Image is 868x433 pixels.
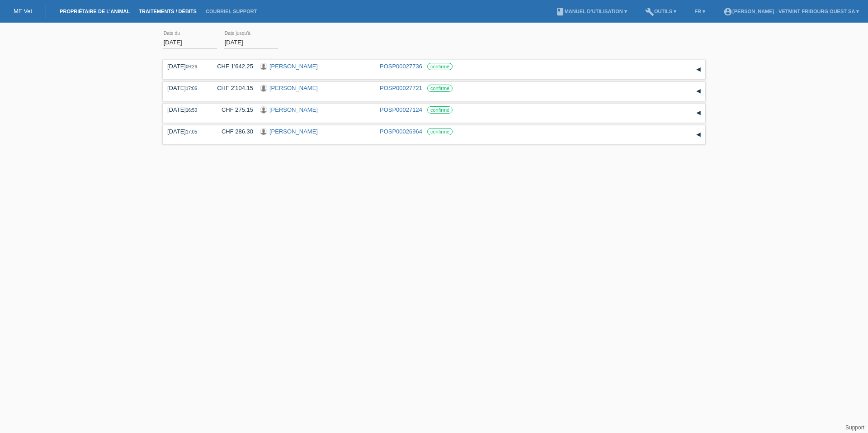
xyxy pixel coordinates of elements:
[186,64,197,69] span: 09:26
[692,63,705,76] div: étendre/coller
[269,106,318,113] a: [PERSON_NAME]
[14,8,32,14] a: MF Vet
[210,63,253,70] div: CHF 1'642.25
[167,63,203,70] div: [DATE]
[551,9,632,14] a: bookManuel d’utilisation ▾
[380,128,422,135] a: POSP00026964
[719,9,863,14] a: account_circle[PERSON_NAME] - Vetmint Fribourg Ouest SA ▾
[269,63,318,70] a: [PERSON_NAME]
[55,9,134,14] a: Propriétaire de l’animal
[269,85,318,91] a: [PERSON_NAME]
[210,106,253,113] div: CHF 275.15
[692,85,705,98] div: étendre/coller
[186,86,197,91] span: 17:06
[723,7,732,16] i: account_circle
[210,128,253,135] div: CHF 286.30
[692,106,705,120] div: étendre/coller
[692,128,705,142] div: étendre/coller
[210,85,253,91] div: CHF 2'104.15
[167,128,203,135] div: [DATE]
[186,129,197,134] span: 17:05
[845,424,864,431] a: Support
[186,108,197,113] span: 16:50
[380,85,422,91] a: POSP00027721
[167,85,203,91] div: [DATE]
[201,9,261,14] a: Courriel Support
[134,9,201,14] a: Traitements / débits
[380,63,422,70] a: POSP00027736
[380,106,422,113] a: POSP00027124
[556,7,565,16] i: book
[645,7,654,16] i: build
[167,106,203,113] div: [DATE]
[427,128,453,135] label: confirmé
[690,9,710,14] a: FR ▾
[427,85,453,92] label: confirmé
[427,106,453,114] label: confirmé
[269,128,318,135] a: [PERSON_NAME]
[641,9,681,14] a: buildOutils ▾
[427,63,453,70] label: confirmé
